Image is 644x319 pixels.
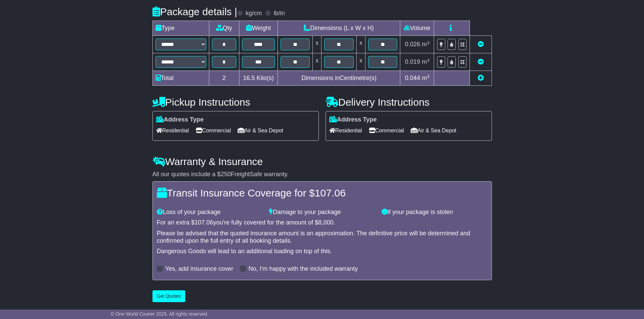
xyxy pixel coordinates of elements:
td: x [356,53,365,71]
span: m [422,75,430,81]
label: Yes, add insurance cover [165,265,233,273]
span: © One World Courier 2025. All rights reserved. [111,311,209,317]
span: Commercial [369,125,404,136]
td: Dimensions (L x W x H) [278,21,400,36]
div: Damage to your package [266,209,378,216]
div: Loss of your package [153,209,266,216]
div: All our quotes include a $ FreightSafe warranty. [152,171,492,178]
td: Kilo(s) [239,71,278,86]
h4: Warranty & Insurance [152,156,492,167]
td: Qty [209,21,239,36]
h4: Pickup Instructions [152,97,319,108]
span: Commercial [196,125,231,136]
h4: Delivery Instructions [326,97,492,108]
td: x [313,53,321,71]
td: x [313,36,321,53]
sup: 3 [427,58,430,63]
label: No, I'm happy with the included warranty [248,265,358,273]
label: kg/cm [245,10,262,17]
td: x [356,36,365,53]
div: Dangerous Goods will lead to an additional loading on top of this. [157,248,487,255]
span: 0.019 [405,58,420,65]
label: Address Type [329,116,377,124]
span: 8,000 [318,219,333,226]
a: Remove this item [478,58,484,65]
span: Residential [156,125,189,136]
div: If your package is stolen [378,209,491,216]
span: m [422,58,430,65]
td: Weight [239,21,278,36]
a: Remove this item [478,41,484,48]
span: 107.06 [315,187,346,198]
span: 0.044 [405,75,420,81]
sup: 3 [427,74,430,79]
a: Add new item [478,75,484,81]
span: 107.06 [195,219,213,226]
td: Dimensions in Centimetre(s) [278,71,400,86]
span: 0.026 [405,41,420,48]
h4: Transit Insurance Coverage for $ [157,187,487,198]
span: 16.5 [243,75,255,81]
div: For an extra $ you're fully covered for the amount of $ . [157,219,487,227]
div: Please be advised that the quoted insurance amount is an approximation. The definitive price will... [157,230,487,244]
td: 2 [209,71,239,86]
td: Volume [400,21,434,36]
span: m [422,41,430,48]
td: Total [152,71,209,86]
span: 250 [221,171,231,178]
button: Get Quotes [152,290,186,302]
label: lb/in [273,10,285,17]
span: Air & Sea Depot [411,125,456,136]
span: Residential [329,125,362,136]
span: Air & Sea Depot [238,125,283,136]
label: Address Type [156,116,204,124]
td: Type [152,21,209,36]
h4: Package details | [152,6,237,17]
sup: 3 [427,40,430,45]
